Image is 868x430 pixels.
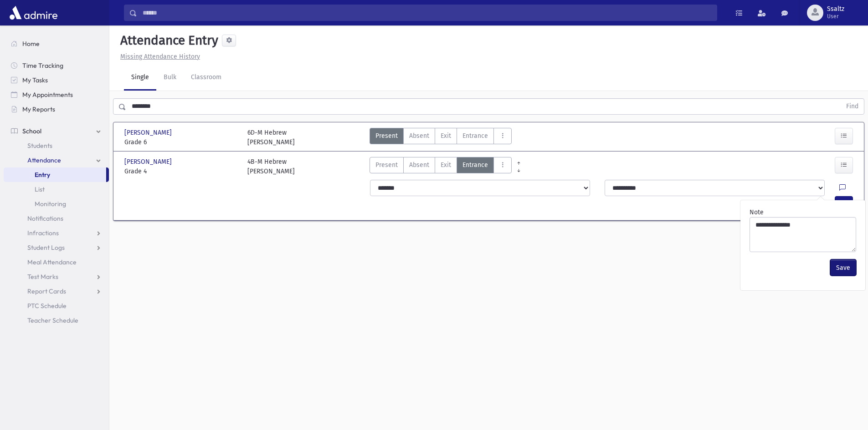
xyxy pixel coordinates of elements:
a: Student Logs [4,240,109,255]
span: Entrance [462,160,488,170]
span: Grade 4 [124,167,238,176]
span: Infractions [27,229,59,237]
span: PTC Schedule [27,302,67,310]
a: Single [124,65,156,91]
span: List [35,185,45,193]
a: List [4,182,109,197]
a: Infractions [4,226,109,240]
img: AdmirePro [7,4,60,22]
div: 6D-M Hebrew [PERSON_NAME] [247,128,295,147]
button: Save [830,259,856,276]
span: Teacher Schedule [27,316,78,324]
a: Monitoring [4,197,109,211]
span: Ssaltz [827,5,844,13]
a: Attendance [4,153,109,167]
span: My Tasks [22,76,48,84]
a: Home [4,36,109,51]
a: My Appointments [4,87,109,102]
u: Missing Attendance History [120,53,200,61]
div: AttTypes [370,128,512,147]
span: Monitoring [35,200,66,208]
span: Grade 6 [124,137,238,147]
span: Present [375,131,398,141]
span: Meal Attendance [27,258,77,266]
a: Meal Attendance [4,255,109,269]
span: Notifications [27,214,63,223]
a: Entry [4,167,106,182]
span: Time Tracking [22,61,63,70]
a: Classroom [184,65,229,91]
span: Entrance [462,131,488,141]
span: My Appointments [22,91,73,99]
h5: Attendance Entry [117,33,218,48]
a: Missing Attendance History [117,53,200,61]
span: Students [27,142,52,150]
span: Exit [441,131,451,141]
span: [PERSON_NAME] [124,128,174,137]
span: School [22,127,41,135]
a: Time Tracking [4,58,109,73]
a: Students [4,138,109,153]
span: Present [375,160,398,170]
a: Notifications [4,211,109,226]
span: User [827,13,844,20]
span: Absent [409,131,429,141]
input: Search [137,5,717,21]
a: Test Marks [4,269,109,284]
a: School [4,124,109,138]
span: [PERSON_NAME] [124,157,174,167]
span: Entry [35,171,50,179]
span: Student Logs [27,243,65,252]
button: Find [841,99,864,114]
span: Exit [441,160,451,170]
span: Report Cards [27,287,66,295]
a: Bulk [156,65,184,91]
a: Report Cards [4,284,109,298]
div: 4B-M Hebrew [PERSON_NAME] [247,157,295,176]
a: PTC Schedule [4,298,109,313]
a: My Reports [4,102,109,116]
a: My Tasks [4,73,109,87]
label: Note [750,207,764,217]
span: Test Marks [27,273,58,281]
a: Teacher Schedule [4,313,109,328]
span: My Reports [22,105,55,113]
span: Attendance [27,156,61,164]
span: Absent [409,160,429,170]
span: Home [22,40,40,48]
div: AttTypes [370,157,512,176]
